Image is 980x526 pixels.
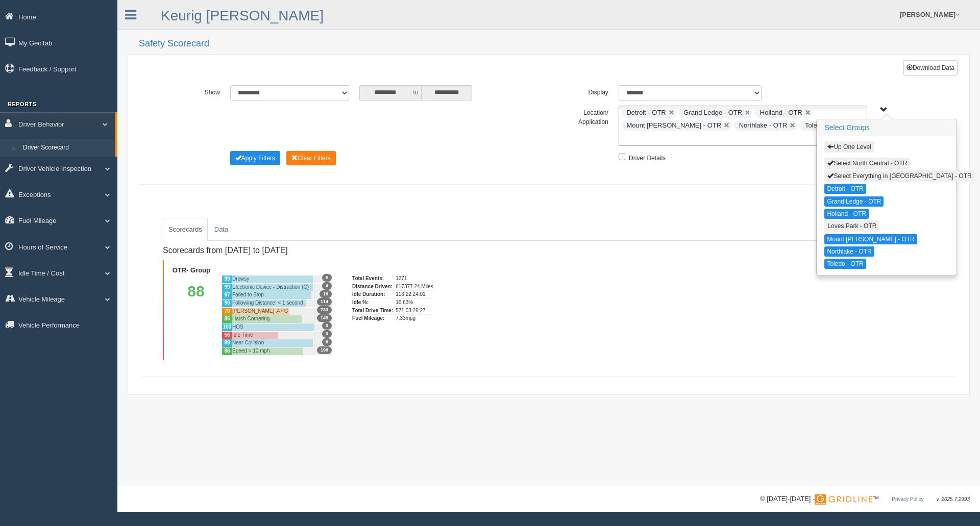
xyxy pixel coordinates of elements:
[824,220,879,232] button: Loves Park - OTR
[396,314,433,322] div: 7.33mpg
[317,306,332,314] span: 783
[824,170,974,182] button: Select Everything in [GEOGRAPHIC_DATA] - OTR
[903,60,958,76] button: Download Data
[317,298,332,306] span: 114
[824,158,910,169] button: Select North Central - OTR
[209,218,234,241] a: Data
[817,120,956,136] h3: Select Groups
[396,290,433,298] div: 113.22:24:01
[824,141,874,153] button: Up One Level
[222,283,232,291] div: 99
[222,299,232,307] div: 90
[230,151,280,165] button: Change Filter Options
[683,109,742,116] span: Grand Ledge - OTR
[222,331,232,339] div: 56
[824,259,866,269] button: Toledo - OTR
[163,246,469,255] h4: Scorecards from [DATE] to [DATE]
[317,314,332,322] span: 145
[815,494,872,505] img: Gridline
[222,347,232,355] div: 86
[322,322,332,330] span: 0
[824,184,866,194] button: Detroit - OTR
[824,196,884,207] button: Grand Ledge - OTR
[18,139,115,157] a: Driver Scorecard
[160,85,225,97] label: Show
[410,85,421,101] span: to
[824,246,874,257] button: Northlake - OTR
[549,106,614,127] label: Location/ Application
[352,298,393,307] div: Idle %:
[549,85,614,97] label: Display
[760,494,970,505] div: © [DATE]-[DATE] - ™
[139,39,970,49] h2: Safety Scorecard
[222,307,232,315] div: 70
[161,8,324,23] a: Keurig [PERSON_NAME]
[892,496,923,502] a: Privacy Policy
[222,339,232,347] div: 99
[222,275,232,283] div: 99
[322,274,332,282] span: 5
[320,290,332,298] span: 16
[626,109,666,116] span: Detroit - OTR
[286,151,336,165] button: Change Filter Options
[629,151,666,163] label: Driver Details
[163,218,208,241] a: Scorecards
[322,282,332,290] span: 4
[222,291,232,299] div: 97
[396,275,433,283] div: 1271
[352,290,393,298] div: Idle Duration:
[824,209,869,219] button: Holland - OTR
[170,275,222,355] div: 88
[222,323,232,331] div: 100
[352,283,393,291] div: Distance Driven:
[322,330,332,338] span: 0
[396,298,433,307] div: 16.63%
[805,121,844,129] span: Toledo - OTR
[352,314,393,322] div: Fuel Mileage:
[396,307,433,315] div: 571.03:26:27
[173,266,210,274] b: OTR- Group
[937,496,970,502] span: v. 2025.7.2993
[222,315,232,323] div: 85
[352,275,393,283] div: Total Events:
[739,121,788,129] span: Northlake - OTR
[824,234,917,244] button: Mount [PERSON_NAME] - OTR
[760,109,802,116] span: Holland - OTR
[322,338,332,346] span: 6
[352,307,393,315] div: Total Drive Time:
[317,346,332,354] span: 198
[396,283,433,291] div: 617377.24 Miles
[626,121,721,129] span: Mount [PERSON_NAME] - OTR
